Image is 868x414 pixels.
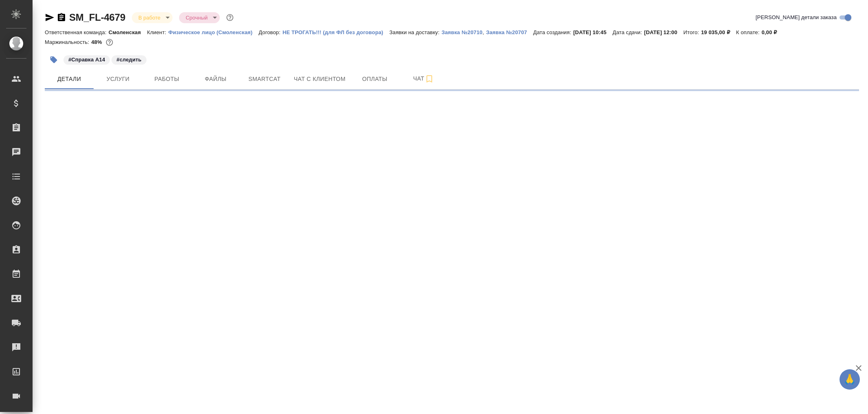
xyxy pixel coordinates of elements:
p: Клиент: [147,29,168,35]
span: следить [111,56,147,63]
p: , [483,29,486,35]
p: Смоленская [109,29,147,35]
p: Заявки на доставку: [389,29,442,35]
span: Работы [147,74,186,84]
span: Чат [404,74,443,84]
p: К оплате: [736,29,762,35]
svg: Подписаться [424,74,434,84]
span: Оплаты [355,74,394,84]
p: Дата сдачи: [612,29,644,35]
span: Smartcat [245,74,284,84]
span: [PERSON_NAME] детали заказа [756,13,837,22]
p: Договор: [259,29,283,35]
a: Физическое лицо (Смоленская) [168,28,258,35]
span: Справка А14 [63,56,111,63]
p: Маржинальность: [45,39,91,45]
div: В работе [132,12,173,23]
span: Детали [50,74,89,84]
p: #следить [116,56,141,64]
p: Итого: [683,29,701,35]
p: [DATE] 10:45 [573,29,613,35]
span: Услуги [98,74,138,84]
p: 0,00 ₽ [761,29,783,35]
button: Скопировать ссылку [57,13,66,22]
button: Добавить тэг [45,51,63,69]
button: Доп статусы указывают на важность/срочность заказа [225,12,235,23]
p: Ответственная команда: [45,29,109,35]
a: НЕ ТРОГАТЬ!!! (для ФЛ без договора) [282,28,389,35]
span: Чат с клиентом [294,74,345,84]
p: Заявка №20710 [442,29,483,35]
p: Дата создания: [533,29,573,35]
p: 48% [91,39,104,45]
button: Заявка №20710 [442,28,483,37]
div: В работе [179,12,220,23]
p: Заявка №20707 [486,29,533,35]
span: 🙏 [843,371,857,388]
button: Срочный [183,14,210,21]
span: Файлы [196,74,235,84]
a: SM_FL-4679 [69,12,125,23]
button: Скопировать ссылку для ЯМессенджера [45,13,55,22]
button: 🙏 [840,369,860,390]
button: Заявка №20707 [486,28,533,37]
button: В работе [136,14,163,21]
button: 8260.73 RUB; [104,37,115,48]
p: #Справка А14 [68,56,105,64]
p: 19 035,00 ₽ [701,29,736,35]
p: [DATE] 12:00 [644,29,684,35]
